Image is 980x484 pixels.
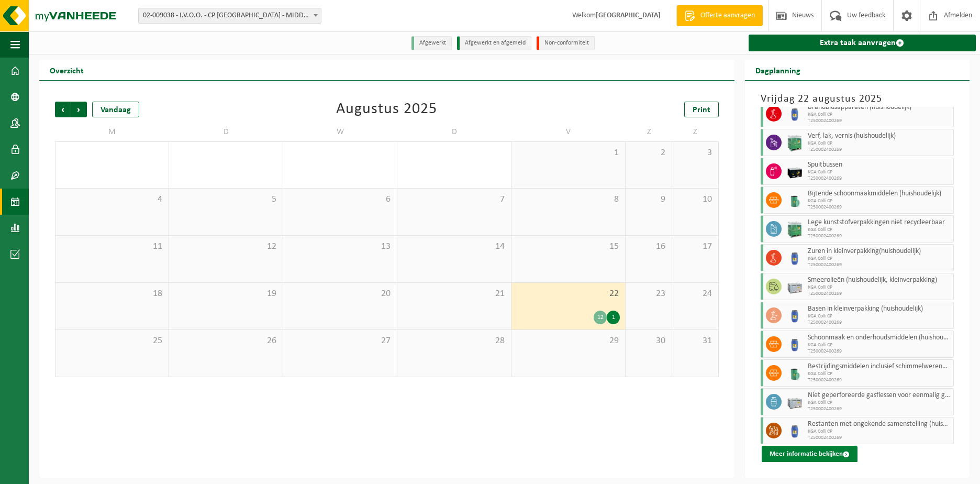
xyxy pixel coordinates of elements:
[787,336,803,352] img: PB-OT-0120-HPE-00-02
[808,362,951,371] span: Bestrijdingsmiddelen inclusief schimmelwerende beschermingsmiddelen (huishoudelijk)
[808,140,951,147] span: KGA Colli CP
[403,194,506,205] span: 7
[517,288,620,300] span: 22
[55,102,71,117] span: Vorige
[808,218,951,227] span: Lege kunststofverpakkingen niet recycleerbaar
[787,307,803,323] img: PB-OT-0120-HPE-00-02
[808,391,951,400] span: Niet geperforeerde gasflessen voor eenmalig gebruik (huishoudelijk)
[596,12,661,19] strong: [GEOGRAPHIC_DATA]
[808,276,951,284] span: Smeerolieën (huishoudelijk, kleinverpakking)
[677,194,713,205] span: 10
[808,406,951,412] span: T250002400269
[787,106,803,122] img: PB-OT-0120-HPE-00-02
[677,288,713,300] span: 24
[139,8,321,23] span: 02-009038 - I.V.O.O. - CP MIDDELKERKE - MIDDELKERKE
[631,241,666,252] span: 16
[55,123,169,141] td: M
[403,241,506,252] span: 14
[808,204,951,211] span: T250002400269
[288,194,392,205] span: 6
[787,365,803,381] img: PB-OT-0200-MET-00-02
[174,288,277,300] span: 19
[808,400,951,406] span: KGA Colli CP
[631,194,666,205] span: 9
[677,147,713,159] span: 3
[787,279,803,294] img: PB-LB-0680-HPE-GY-11
[808,420,951,428] span: Restanten met ongekende samenstelling (huishoudelijk)
[92,102,139,117] div: Vandaag
[808,256,951,262] span: KGA Colli CP
[174,241,277,252] span: 12
[517,147,620,159] span: 1
[808,247,951,256] span: Zuren in kleinverpakking(huishoudelijk)
[808,262,951,268] span: T250002400269
[537,36,595,50] li: Non-conformiteit
[403,335,506,347] span: 28
[174,335,277,347] span: 26
[594,311,607,324] div: 12
[61,194,163,205] span: 4
[808,147,951,153] span: T250002400269
[71,102,87,117] span: Volgende
[808,320,951,326] span: T250002400269
[808,118,951,124] span: T250002400269
[61,288,163,300] span: 18
[749,35,976,51] a: Extra taak aanvragen
[808,371,951,377] span: KGA Colli CP
[626,123,672,141] td: Z
[676,5,763,26] a: Offerte aanvragen
[808,190,951,198] span: Bijtende schoonmaakmiddelen (huishoudelijk)
[61,241,163,252] span: 11
[787,221,803,238] img: PB-HB-1400-HPE-GN-11
[808,161,951,169] span: Spuitbussen
[808,169,951,175] span: KGA Colli CP
[336,102,437,117] div: Augustus 2025
[808,435,951,441] span: T250002400269
[808,198,951,204] span: KGA Colli CP
[169,123,283,141] td: D
[517,241,620,252] span: 15
[607,311,620,324] div: 1
[787,192,803,208] img: PB-OT-0200-MET-00-02
[762,446,857,463] button: Meer informatie bekijken
[808,227,951,233] span: KGA Colli CP
[39,60,94,80] h2: Overzicht
[808,428,951,435] span: KGA Colli CP
[511,123,626,141] td: V
[677,241,713,252] span: 17
[808,233,951,239] span: T250002400269
[787,163,803,179] img: PB-LB-0680-HPE-BK-11
[808,284,951,291] span: KGA Colli CP
[808,342,951,348] span: KGA Colli CP
[517,335,620,347] span: 29
[808,175,951,182] span: T250002400269
[698,10,758,21] span: Offerte aanvragen
[808,305,951,313] span: Basen in kleinverpakking (huishoudelijk)
[631,335,666,347] span: 30
[517,194,620,205] span: 8
[288,241,392,252] span: 13
[631,147,666,159] span: 2
[808,291,951,297] span: T250002400269
[745,60,811,80] h2: Dagplanning
[138,8,321,24] span: 02-009038 - I.V.O.O. - CP MIDDELKERKE - MIDDELKERKE
[631,288,666,300] span: 23
[677,335,713,347] span: 31
[411,36,452,50] li: Afgewerkt
[693,106,710,114] span: Print
[808,112,951,118] span: KGA Colli CP
[808,132,951,140] span: Verf, lak, vernis (huishoudelijk)
[808,313,951,320] span: KGA Colli CP
[288,335,392,347] span: 27
[457,36,531,50] li: Afgewerkt en afgemeld
[808,377,951,383] span: T250002400269
[61,335,163,347] span: 25
[787,134,803,151] img: PB-HB-1400-HPE-GN-11
[397,123,511,141] td: D
[787,394,803,410] img: PB-LB-0680-HPE-GY-11
[787,423,803,438] img: PB-OT-0120-HPE-00-02
[808,348,951,355] span: T250002400269
[283,123,397,141] td: W
[672,123,719,141] td: Z
[787,250,803,266] img: PB-OT-0120-HPE-00-02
